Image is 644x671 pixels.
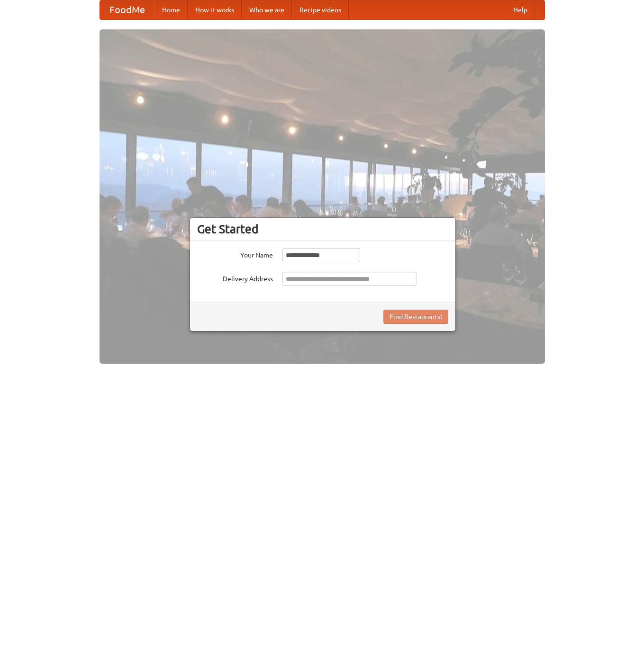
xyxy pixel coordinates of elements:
[100,0,154,19] a: FoodMe
[197,248,273,260] label: Your Name
[242,0,292,19] a: Who we are
[197,272,273,284] label: Delivery Address
[154,0,188,19] a: Home
[506,0,535,19] a: Help
[292,0,349,19] a: Recipe videos
[383,310,448,324] button: Find Restaurants!
[188,0,242,19] a: How it works
[197,222,448,236] h3: Get Started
